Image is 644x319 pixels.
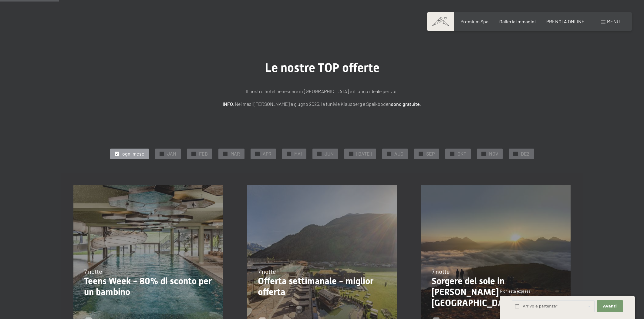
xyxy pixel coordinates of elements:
[350,152,352,156] span: ✓
[451,152,453,156] span: ✓
[420,152,422,156] span: ✓
[426,150,435,157] span: SEP
[258,268,276,275] span: 7 notte
[597,300,623,313] button: Avanti
[325,150,334,157] span: JUN
[84,268,102,275] span: 7 notte
[432,276,560,308] p: Sorgere del sole in [PERSON_NAME][GEOGRAPHIC_DATA]
[489,150,498,157] span: NOV
[318,152,320,156] span: ✓
[167,150,176,157] span: JAN
[607,18,620,24] span: Menu
[116,152,118,156] span: ✓
[224,152,226,156] span: ✓
[394,150,403,157] span: AUG
[84,276,212,297] p: Teens Week - 80% di sconto per un bambino
[500,289,530,294] span: Richiesta express
[356,150,372,157] span: [DATE]
[460,18,488,24] a: Premium Spa
[499,18,536,24] a: Galleria immagini
[231,150,240,157] span: MAR
[199,150,208,157] span: FEB
[391,101,420,107] strong: sono gratuite
[514,152,517,156] span: ✓
[170,87,474,95] p: Il nostro hotel benessere in [GEOGRAPHIC_DATA] è il luogo ideale per voi.
[546,18,585,24] a: PRENOTA ONLINE
[263,150,271,157] span: APR
[457,150,466,157] span: OKT
[192,152,195,156] span: ✓
[265,61,379,75] span: Le nostre TOP offerte
[294,150,302,157] span: MAI
[223,101,235,107] strong: INFO:
[256,152,258,156] span: ✓
[432,268,450,275] span: 7 notte
[482,152,485,156] span: ✓
[521,150,530,157] span: DEZ
[170,100,474,108] p: Nei mesi [PERSON_NAME] e giugno 2025, le funivie Klausberg e Speikboden .
[603,304,617,309] span: Avanti
[160,152,163,156] span: ✓
[288,152,290,156] span: ✓
[388,152,390,156] span: ✓
[258,276,386,297] p: Offerta settimanale - miglior offerta
[122,150,144,157] span: ogni mese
